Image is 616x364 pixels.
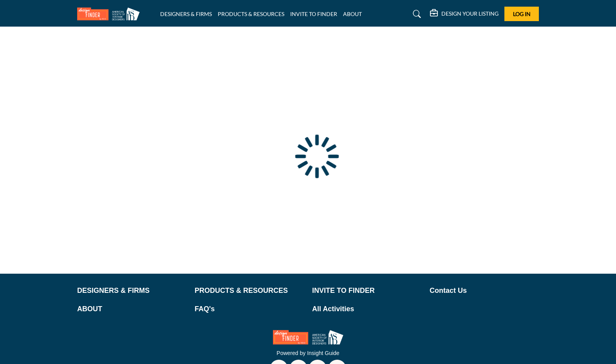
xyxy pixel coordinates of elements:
[405,8,426,20] a: Search
[195,285,304,296] a: PRODUCTS & RESOURCES
[430,9,499,19] div: DESIGN YOUR LISTING
[312,285,421,296] a: INVITE TO FINDER
[77,304,186,314] a: ABOUT
[312,304,421,314] a: All Activities
[77,7,144,20] img: Site Logo
[273,330,343,344] img: No Site Logo
[513,11,531,17] span: Log In
[441,10,499,17] h5: DESIGN YOUR LISTING
[160,11,212,17] a: DESIGNERS & FIRMS
[218,11,284,17] a: PRODUCTS & RESOURCES
[430,285,539,296] a: Contact Us
[504,7,539,21] button: Log In
[343,11,362,17] a: ABOUT
[290,11,337,17] a: INVITE TO FINDER
[77,285,186,296] a: DESIGNERS & FIRMS
[276,350,339,356] a: Powered by Insight Guide
[195,304,304,314] a: FAQ's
